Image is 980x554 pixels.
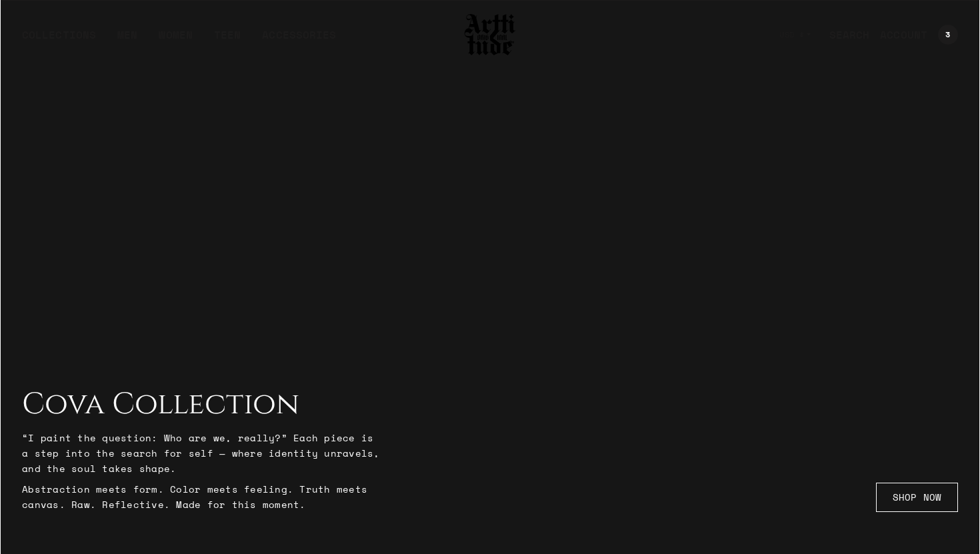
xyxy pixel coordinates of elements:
div: ACCESSORIES [262,27,336,53]
span: USD $ [779,29,805,40]
h2: Cova Collection [22,387,382,422]
span: 3 [945,31,950,39]
div: COLLECTIONS [22,27,96,53]
a: Open cart [927,19,958,50]
p: Abstraction meets form. Color meets feeling. Truth meets canvas. Raw. Reflective. Made for this m... [22,481,382,512]
a: MEN [117,27,137,53]
a: SEARCH [819,21,870,48]
ul: Main navigation [11,27,347,53]
a: WOMEN [159,27,193,53]
a: SHOP NOW [876,483,958,512]
img: Arttitude [463,12,517,57]
a: TEEN [214,27,241,53]
p: “I paint the question: Who are we, really?” Each piece is a step into the search for self — where... [22,430,382,476]
a: ACCOUNT [869,21,927,48]
button: USD $ [771,20,819,49]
